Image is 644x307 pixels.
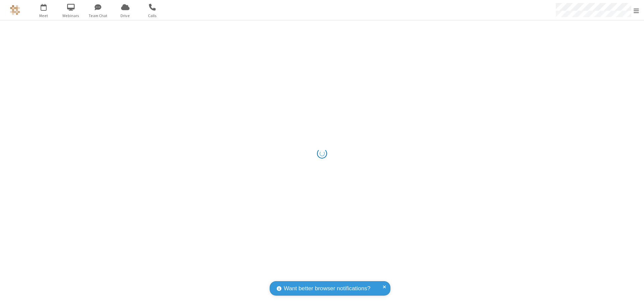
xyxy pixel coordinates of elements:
[113,13,138,19] span: Drive
[31,13,56,19] span: Meet
[58,13,84,19] span: Webinars
[86,13,111,19] span: Team Chat
[140,13,165,19] span: Calls
[10,5,20,15] img: QA Selenium DO NOT DELETE OR CHANGE
[284,284,370,293] span: Want better browser notifications?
